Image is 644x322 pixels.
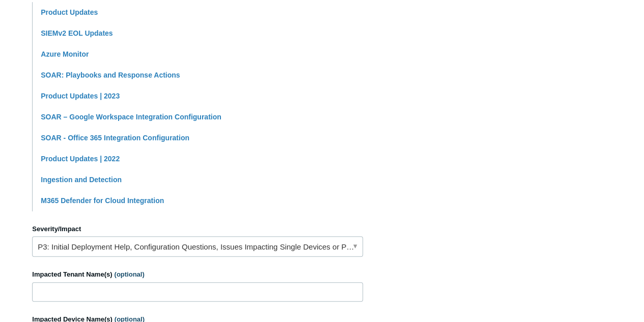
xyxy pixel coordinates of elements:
[41,176,122,184] a: Ingestion and Detection
[41,134,189,142] a: SOAR - Office 365 Integration Configuration
[41,8,98,16] a: Product Updates
[32,236,363,257] a: P3: Initial Deployment Help, Configuration Questions, Issues Impacting Single Devices or Past Out...
[41,92,120,100] a: Product Updates | 2023
[41,71,180,79] a: SOAR: Playbooks and Response Actions
[41,113,221,121] a: SOAR – Google Workspace Integration Configuration
[32,269,363,280] label: Impacted Tenant Name(s)
[32,224,363,234] label: Severity/Impact
[41,29,113,37] a: SIEMv2 EOL Updates
[41,155,120,163] a: Product Updates | 2022
[115,270,145,278] span: (optional)
[41,196,164,205] a: M365 Defender for Cloud Integration
[41,50,89,58] a: Azure Monitor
